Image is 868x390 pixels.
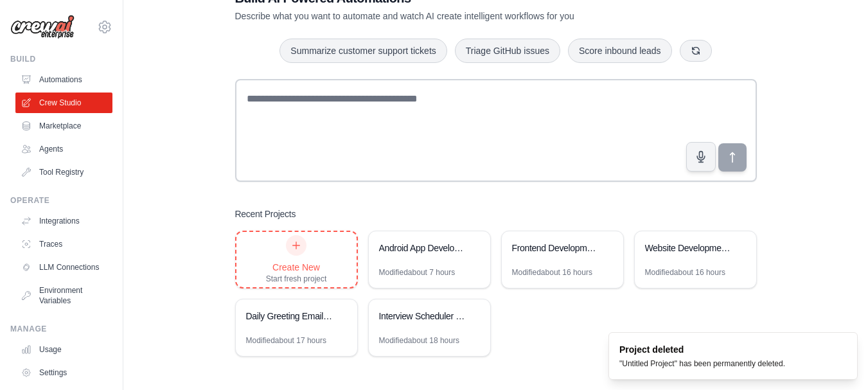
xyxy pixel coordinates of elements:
[10,54,112,64] div: Build
[686,142,716,172] button: Click to speak your automation idea
[15,362,112,383] a: Settings
[10,15,75,39] img: Logo
[15,69,112,90] a: Automations
[619,359,785,369] div: "Untitled Project" has been permanently deleted.
[246,310,334,323] div: Daily Greeting Email Scheduler
[645,242,733,254] div: Website Development Team
[645,267,725,278] div: Modified about 16 hours
[15,139,112,159] a: Agents
[455,39,560,63] button: Triage GitHub issues
[235,10,667,22] p: Describe what you want to automate and watch AI create intelligent workflows for you
[379,335,459,346] div: Modified about 18 hours
[10,195,112,206] div: Operate
[379,267,456,278] div: Modified about 7 hours
[10,324,112,334] div: Manage
[15,339,112,360] a: Usage
[15,162,112,182] a: Tool Registry
[568,39,672,63] button: Score inbound leads
[235,208,296,220] h3: Recent Projects
[15,257,112,278] a: LLM Connections
[15,93,112,113] a: Crew Studio
[680,40,712,62] button: Get new suggestions
[15,211,112,231] a: Integrations
[15,234,112,254] a: Traces
[379,242,467,254] div: Android App Development Team
[619,343,785,356] div: Project deleted
[246,335,326,346] div: Modified about 17 hours
[512,267,592,278] div: Modified about 16 hours
[804,328,868,390] iframe: Chat Widget
[279,39,447,63] button: Summarize customer support tickets
[379,310,467,323] div: Interview Scheduler & Email Automation
[266,261,327,274] div: Create New
[266,274,327,284] div: Start fresh project
[15,280,112,311] a: Environment Variables
[15,116,112,136] a: Marketplace
[512,242,600,254] div: Frontend Development Team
